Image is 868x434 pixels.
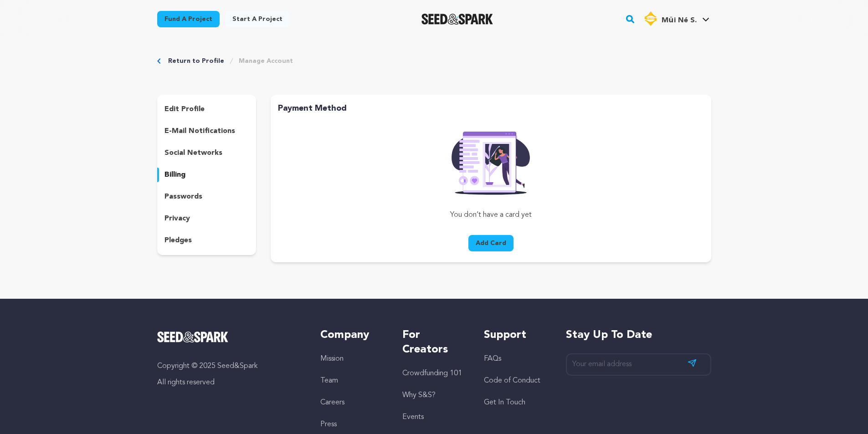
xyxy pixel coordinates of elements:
a: Manage Account [239,56,293,66]
a: Get In Touch [484,399,525,406]
button: pledges [157,233,257,248]
span: Mũi Né S. [662,17,696,24]
img: c03297d94ab1a7d1.png [643,11,658,26]
a: Seed&Spark Homepage [421,14,493,25]
h5: Company [320,328,384,342]
p: e-mail notifications [164,126,235,137]
h5: Stay up to date [566,328,711,342]
div: Breadcrumb [157,56,711,66]
a: Fund a project [157,11,220,27]
a: Press [320,421,337,428]
h5: Support [484,328,547,342]
a: Start a project [225,11,290,27]
a: Team [320,377,338,384]
a: Mũi Né S.'s Profile [642,10,711,26]
button: e-mail notifications [157,124,257,138]
p: Copyright © 2025 Seed&Spark [157,361,303,372]
p: You don’t have a card yet [385,209,597,220]
a: Why S&S? [402,392,436,399]
button: privacy [157,211,257,226]
a: Careers [320,399,344,406]
a: Return to Profile [168,56,224,66]
div: Mũi Né S.'s Profile [643,11,696,26]
img: Seed&Spark Rafiki Image [444,126,537,195]
h2: Payment Method [278,102,704,115]
p: passwords [164,191,202,202]
h5: For Creators [402,328,466,357]
button: social networks [157,146,257,160]
img: Seed&Spark Logo Dark Mode [421,14,493,25]
p: social networks [164,148,222,158]
a: Events [402,414,424,421]
a: Mission [320,355,344,363]
button: billing [157,168,257,182]
button: edit profile [157,102,257,117]
img: Seed&Spark Logo [157,332,229,342]
p: billing [164,169,185,180]
button: Add Card [468,235,514,251]
input: Your email address [566,353,711,376]
a: Code of Conduct [484,377,540,384]
p: pledges [164,235,192,246]
a: Seed&Spark Homepage [157,332,303,342]
span: Mũi Né S.'s Profile [642,10,711,29]
a: Crowdfunding 101 [402,370,462,377]
button: passwords [157,189,257,204]
p: privacy [164,213,190,224]
a: FAQs [484,355,501,363]
p: All rights reserved [157,377,303,388]
p: edit profile [164,104,205,115]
